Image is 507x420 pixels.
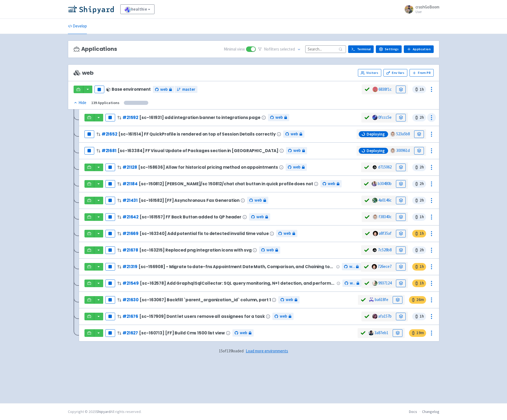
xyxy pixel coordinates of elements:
span: Load more environments [246,348,288,353]
a: 523a5b8 [396,131,410,136]
a: Env Vars [383,69,407,77]
a: crashGoBoom User [401,5,439,14]
div: 15 of 139 loaded [68,348,439,354]
button: Load more environments [246,348,288,354]
small: User [415,10,439,14]
a: 7c528b8 [378,247,392,252]
a: a8f35af [379,231,392,236]
input: Search... [305,45,346,53]
button: Pause [105,263,115,271]
a: 0fccc5e [378,115,392,120]
span: 2 h [412,246,426,254]
a: #21319 [122,264,137,269]
a: #21592 [122,115,138,120]
span: [sc-163384] FF Visual Update of Packages section in [GEOGRAPHIC_DATA] [118,148,278,153]
a: web [268,114,289,121]
div: Base environment [106,87,151,92]
a: ba618fe [375,297,388,302]
div: Copyright © 2025 All rights reserved. [68,409,141,415]
a: web [276,230,297,237]
span: web [275,114,283,121]
a: 726ece7 [378,264,392,269]
a: web [278,296,300,303]
img: Shipyard logo [68,5,114,14]
button: Pause [105,280,115,287]
span: web [286,297,293,303]
span: 1 h [412,313,426,320]
a: web [247,197,268,204]
a: web [249,213,270,221]
a: #21681 [102,148,116,153]
span: web [293,164,300,170]
span: [sc-158636] Allow for historical pricing method on appointments [138,165,278,170]
span: 1 h [412,86,426,93]
a: #21184 [122,181,138,187]
span: selected [280,46,295,52]
button: Hide [74,100,87,106]
span: No filter s [264,46,295,52]
button: Pause [105,180,115,188]
button: Pause [105,197,115,204]
span: 19 m [409,329,426,337]
a: web [320,180,342,187]
span: 2 h [412,164,426,171]
button: Pause [105,164,115,171]
a: Settings [376,45,402,53]
span: 1 h [412,263,426,271]
a: web [259,246,280,254]
span: web [160,86,168,93]
a: web [286,147,307,154]
button: Pause [84,147,94,155]
a: d715062 [378,164,392,170]
span: web [293,148,301,154]
a: 300961d [396,148,410,153]
a: #21549 [122,280,139,286]
a: web [232,329,254,337]
a: web [286,164,307,171]
button: Pause [105,246,115,254]
span: crashGoBoom [415,4,439,10]
button: Pause [105,213,115,221]
a: Application [404,45,433,53]
span: Minimal view [224,46,245,52]
h3: Applications [74,46,117,52]
a: Terminal [348,45,374,53]
div: 139 Applications [91,100,119,106]
span: web [328,181,335,187]
button: Pause [105,114,115,121]
button: From PR [410,69,434,77]
span: web [254,197,262,203]
a: afa157b [378,314,392,319]
span: [sc-161582] [FF] Asynchronous Fax Generation [139,198,240,203]
a: b30480b [378,181,392,186]
a: #21678 [122,247,138,253]
span: web [350,280,355,286]
span: [sc-163067] Backfill `parent_organization_id` column, part 1 [140,297,271,302]
a: 6838f1c [379,87,392,92]
span: 2 h [412,197,426,204]
a: #21627 [122,330,138,336]
span: 2 h [412,180,426,188]
a: Develop [68,19,87,34]
a: #21676 [122,314,138,319]
span: [sc-161514] FF QuickProfile is rendered on top of Session Details correctly [118,132,276,136]
a: #21652 [102,131,117,137]
span: [sc-156908] - Migrate to date-fns Appointment Date Math, Comparison, and Chaining toMomentDate re... [138,264,335,269]
span: [sc-150812] [PERSON_NAME]/sc 150812/chat chat button in quick profile does not [139,181,313,186]
span: [sc-161557] FF Back Button added to QP header [140,215,241,219]
span: web [256,214,264,220]
button: Pause [105,313,115,320]
a: Docs [409,409,417,414]
a: 9937124 [378,280,392,286]
span: web [349,264,354,270]
a: web [283,130,304,138]
span: [sc-161931] add integration banner to integrations page [139,115,260,120]
a: web [342,280,361,287]
a: Changelog [422,409,439,414]
a: 4a0146c [378,198,392,203]
button: Pause [84,130,94,138]
span: [sc-163340] Add potential fix to detected invalid time value [140,231,269,236]
button: Pause [105,296,115,304]
a: web [272,313,294,320]
span: 26 m [409,296,426,304]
